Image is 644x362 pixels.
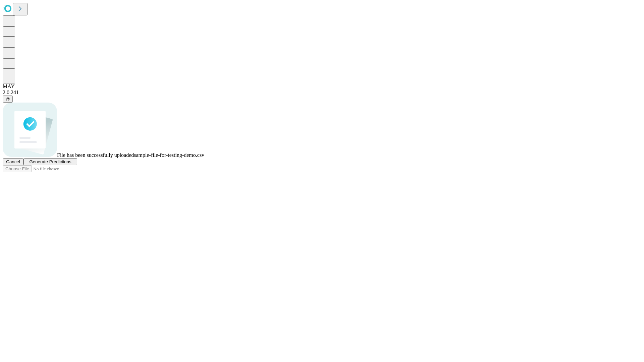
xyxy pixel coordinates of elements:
span: File has been successfully uploaded [57,152,134,158]
div: MAY [3,83,641,89]
div: 2.0.241 [3,89,641,96]
span: Cancel [6,159,20,164]
button: @ [3,96,13,103]
button: Generate Predictions [23,158,77,165]
button: Cancel [3,158,23,165]
span: @ [5,97,10,102]
span: Generate Predictions [29,159,71,164]
span: sample-file-for-testing-demo.csv [134,152,204,158]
